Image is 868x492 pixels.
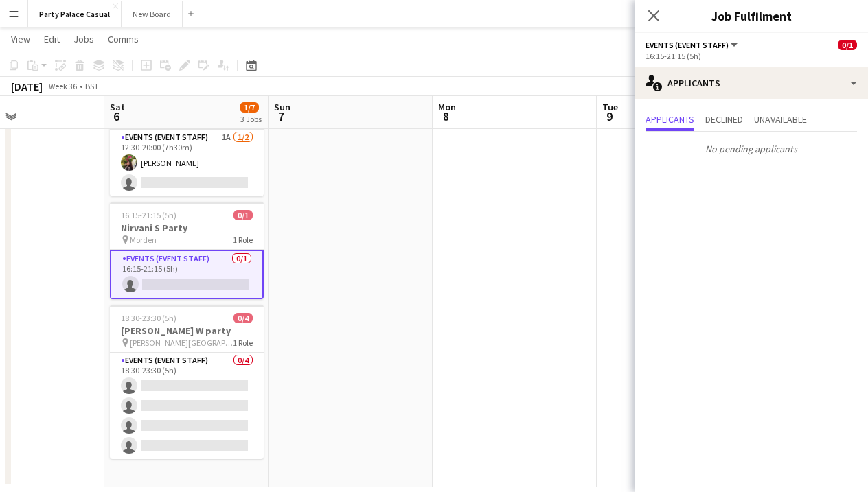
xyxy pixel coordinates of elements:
p: No pending applicants [635,137,868,161]
span: View [11,33,30,45]
a: Edit [38,30,65,48]
button: New Board [122,1,183,27]
a: Comms [102,30,144,48]
span: Edit [44,33,60,45]
span: 0/1 [233,210,253,220]
app-job-card: 16:15-21:15 (5h)0/1Nirvani S Party Morden1 RoleEvents (Event Staff)0/116:15-21:15 (5h) [110,202,264,299]
span: Comms [108,33,139,45]
a: View [5,30,36,48]
span: 1 Role [233,338,253,348]
app-card-role: Events (Event Staff)1A1/212:30-20:00 (7h30m)[PERSON_NAME] [110,130,264,196]
span: Events (Event Staff) [646,40,729,50]
h3: Job Fulfilment [635,7,868,25]
span: 1 Role [233,235,253,245]
app-card-role: Events (Event Staff)0/116:15-21:15 (5h) [110,250,264,299]
h3: [PERSON_NAME] W party [110,325,264,337]
span: Unavailable [754,115,807,124]
span: Jobs [73,33,94,45]
h3: Nirvani S Party [110,222,264,234]
span: Declined [705,115,743,124]
app-job-card: 12:30-20:00 (7h30m)1/2[PERSON_NAME] Party [GEOGRAPHIC_DATA]1 RoleEvents (Event Staff)1A1/212:30-2... [110,82,264,196]
span: 16:15-21:15 (5h) [121,210,176,220]
button: Party Palace Casual [28,1,122,27]
span: Morden [130,235,157,245]
span: 1/7 [240,102,259,113]
span: 6 [108,108,125,124]
span: [PERSON_NAME][GEOGRAPHIC_DATA] [130,338,233,348]
span: Sun [274,101,290,113]
span: 18:30-23:30 (5h) [121,313,176,323]
a: Jobs [68,30,100,48]
div: 3 Jobs [240,114,262,124]
span: 8 [436,108,456,124]
div: BST [85,81,99,91]
div: [DATE] [11,80,43,93]
div: Applicants [635,67,868,99]
span: Tue [602,101,618,113]
span: Week 36 [45,81,80,91]
span: 9 [600,108,618,124]
button: Events (Event Staff) [646,40,740,50]
span: Applicants [646,115,694,124]
span: Mon [438,101,456,113]
span: Sat [110,101,125,113]
span: 0/1 [838,40,857,50]
div: 16:15-21:15 (5h) [646,51,857,61]
span: 7 [272,108,290,124]
span: 0/4 [233,313,253,323]
app-job-card: 18:30-23:30 (5h)0/4[PERSON_NAME] W party [PERSON_NAME][GEOGRAPHIC_DATA]1 RoleEvents (Event Staff)... [110,305,264,459]
app-card-role: Events (Event Staff)0/418:30-23:30 (5h) [110,353,264,459]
